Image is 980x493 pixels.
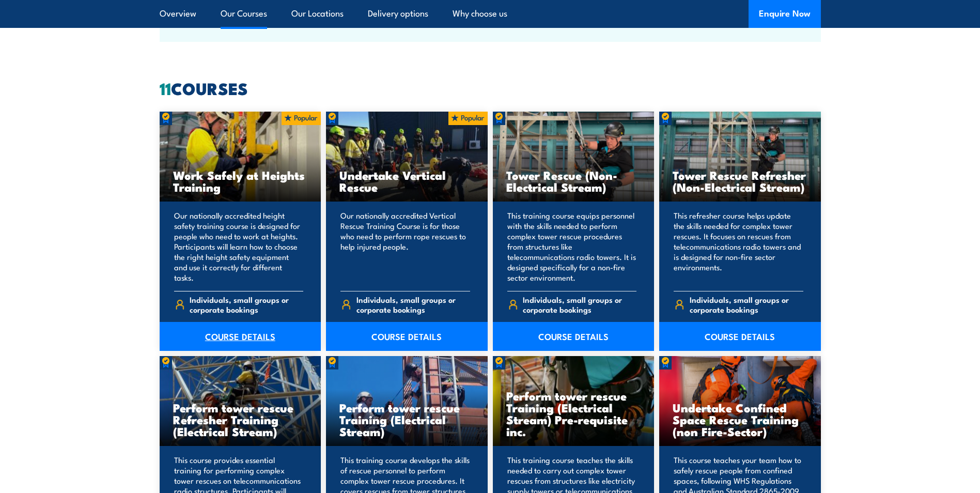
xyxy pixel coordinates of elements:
span: Individuals, small groups or corporate bookings [523,295,636,314]
h3: Tower Rescue Refresher (Non-Electrical Stream) [673,169,807,193]
h3: Undertake Confined Space Rescue Training (non Fire-Sector) [673,402,807,437]
h3: Perform tower rescue Training (Electrical Stream) Pre-requisite inc. [506,390,641,437]
p: This refresher course helps update the skills needed for complex tower rescues. It focuses on res... [674,210,803,283]
strong: 11 [160,75,171,101]
a: COURSE DETAILS [493,322,655,351]
p: Our nationally accredited Vertical Rescue Training Course is for those who need to perform rope r... [340,210,470,283]
p: This training course equips personnel with the skills needed to perform complex tower rescue proc... [507,210,637,283]
h3: Perform tower rescue Training (Electrical Stream) [339,402,474,437]
span: Individuals, small groups or corporate bookings [690,295,803,314]
p: Our nationally accredited height safety training course is designed for people who need to work a... [174,210,304,283]
h3: Tower Rescue (Non-Electrical Stream) [506,169,641,193]
a: COURSE DETAILS [160,322,321,351]
span: Individuals, small groups or corporate bookings [190,295,303,314]
h2: COURSES [160,81,821,95]
h3: Work Safely at Heights Training [173,169,308,193]
a: COURSE DETAILS [659,322,821,351]
h3: Perform tower rescue Refresher Training (Electrical Stream) [173,402,308,437]
a: COURSE DETAILS [326,322,488,351]
h3: Undertake Vertical Rescue [339,169,474,193]
span: Individuals, small groups or corporate bookings [356,295,470,314]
